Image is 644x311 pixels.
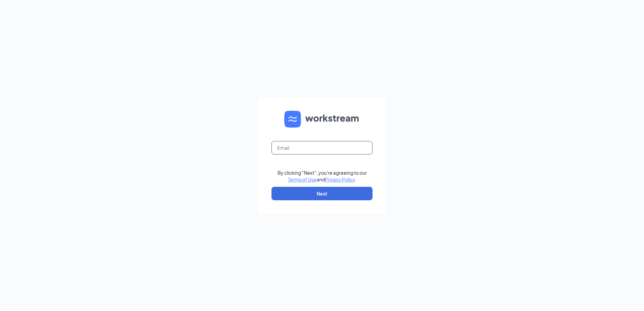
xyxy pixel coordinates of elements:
[271,187,373,200] button: Next
[325,176,355,182] a: Privacy Policy
[271,141,373,154] input: Email
[288,176,317,182] a: Terms of Use
[284,111,360,128] img: WS logo and Workstream text
[278,169,367,183] div: By clicking "Next", you're agreeing to our and .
